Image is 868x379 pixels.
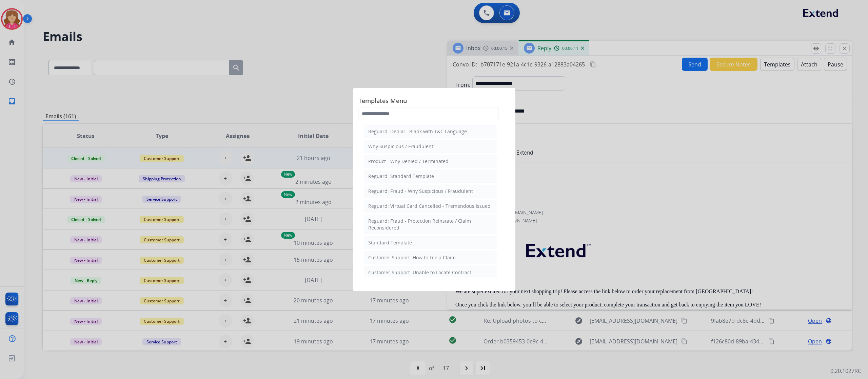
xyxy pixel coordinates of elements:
div: Standard Template [368,239,412,246]
div: Reguard: Denial - Blank with T&C Language [368,128,467,135]
div: Why Suspicious / Fraudulent [368,143,433,150]
span: Templates Menu [358,96,510,107]
div: Product - Why Denied / Terminated [368,158,449,165]
div: Reguard: Virtual Card Cancelled - Tremendous Issued [368,203,491,210]
div: Customer Support: How to File a Claim [368,254,456,261]
div: Reguard: Standard Template [368,173,434,180]
div: Reguard: Fraud - Protection Reinstate / Claim Reconsidered [368,218,493,231]
div: Customer Support: Unable to Locate Contract [368,269,471,276]
div: Reguard: Fraud - Why Suspicious / Fraudulent [368,188,473,195]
